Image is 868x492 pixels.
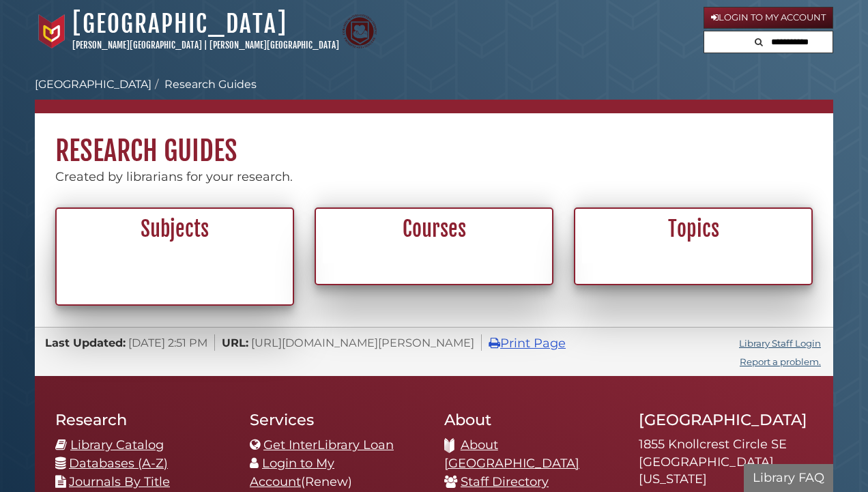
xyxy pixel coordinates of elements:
h2: About [444,410,618,429]
a: Journals By Title [69,474,170,489]
a: [PERSON_NAME][GEOGRAPHIC_DATA] [209,40,339,50]
img: Calvin University [35,14,69,48]
h2: Research [55,410,229,429]
h2: Services [250,410,424,429]
a: Login to My Account [250,456,334,489]
a: Report a problem. [740,356,821,367]
a: Library Catalog [70,437,164,452]
a: Research Guides [164,78,257,91]
a: [GEOGRAPHIC_DATA] [72,9,287,39]
a: Databases (A-Z) [69,456,168,471]
a: Library Staff Login [739,338,821,349]
a: Print Page [489,336,566,351]
span: | [204,40,207,50]
i: Print Page [489,337,500,349]
h2: [GEOGRAPHIC_DATA] [639,410,813,429]
a: About [GEOGRAPHIC_DATA] [444,437,579,471]
h2: Topics [583,216,804,242]
h1: Research Guides [35,113,833,168]
li: (Renew) [250,454,424,491]
nav: breadcrumb [35,76,833,113]
span: [URL][DOMAIN_NAME][PERSON_NAME] [251,336,474,349]
button: Library FAQ [744,464,833,492]
span: Created by librarians for your research. [55,169,293,184]
a: [GEOGRAPHIC_DATA] [35,78,151,91]
h2: Courses [323,216,545,242]
span: [DATE] 2:51 PM [128,336,207,349]
a: Staff Directory [461,474,549,489]
span: Last Updated: [45,336,126,349]
img: Calvin Theological Seminary [343,14,377,48]
i: Search [755,38,763,46]
a: [PERSON_NAME][GEOGRAPHIC_DATA] [72,40,202,50]
span: URL: [222,336,248,349]
button: Search [751,31,767,50]
address: 1855 Knollcrest Circle SE [GEOGRAPHIC_DATA][US_STATE] [639,436,813,489]
h2: Subjects [64,216,285,242]
a: Login to My Account [704,7,833,29]
a: Get InterLibrary Loan [263,437,394,452]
